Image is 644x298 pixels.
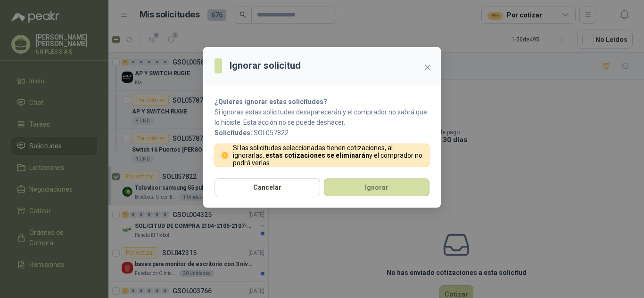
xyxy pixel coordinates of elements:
[233,144,424,167] p: Si las solicitudes seleccionadas tienen cotizaciones, al ignorarlas, y el comprador no podrá verlas.
[215,129,252,137] b: Solicitudes:
[215,98,327,105] strong: ¿Quieres ignorar estas solicitudes?
[324,178,429,196] button: Ignorar
[215,128,429,138] p: SOL057822
[215,178,320,196] button: Cancelar
[424,64,431,71] span: close
[230,58,301,73] h3: Ignorar solicitud
[215,107,429,128] p: Si ignoras estas solicitudes desaparecerán y el comprador no sabrá que lo hiciste. Esta acción no...
[420,60,435,75] button: Close
[265,152,369,159] strong: estas cotizaciones se eliminarán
